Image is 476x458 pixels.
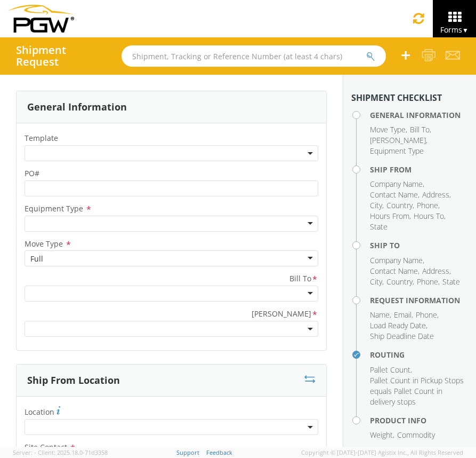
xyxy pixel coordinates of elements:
li: , [417,277,440,287]
a: Feedback [206,448,232,456]
li: , [370,266,419,277]
h4: General Information [370,111,468,119]
span: Name [370,310,390,320]
li: , [410,124,431,135]
li: , [370,430,394,440]
li: , [370,255,424,266]
h3: General Information [27,102,127,113]
span: Country [386,200,413,210]
span: Hours From [370,211,409,221]
span: Hours To [414,211,444,221]
li: , [370,200,384,211]
li: , [422,266,451,277]
li: , [370,310,391,320]
h4: Product Info [370,416,468,424]
strong: Shipment Checklist [351,92,442,104]
li: , [370,135,427,146]
span: ▼ [462,26,469,35]
span: Location [25,407,54,417]
span: Site Contact [25,442,67,452]
span: Commodity [397,430,435,440]
h4: Routing [370,351,468,359]
li: , [394,310,413,320]
h4: Ship From [370,165,468,173]
li: , [386,277,414,287]
span: Phone [417,277,438,287]
input: Shipment, Tracking or Reference Number (at least 4 chars) [122,45,386,67]
span: Client: 2025.18.0-71d3358 [38,448,108,456]
li: , [370,211,411,222]
li: , [370,277,384,287]
span: Move Type [370,124,406,135]
h4: Request Information [370,296,468,304]
li: , [417,200,440,211]
span: Weight [370,430,393,440]
span: Email [394,310,412,320]
span: Address [422,189,449,200]
span: Template [25,133,58,143]
span: Ship Deadline Date [370,331,434,341]
span: State [370,222,388,232]
li: , [386,200,414,211]
span: Address [422,266,449,276]
span: Phone [416,310,437,320]
span: Equipment Type [25,203,83,214]
span: Copyright © [DATE]-[DATE] Agistix Inc., All Rights Reserved [301,448,463,457]
span: Move Type [25,239,63,249]
h4: Shipment Request [16,44,111,68]
li: , [422,189,451,200]
span: City [370,277,382,287]
div: Full [30,254,43,264]
span: Pallet Count in Pickup Stops equals Pallet Count in delivery stops [370,375,464,407]
span: Phone [417,200,438,210]
span: Pallet Count [370,365,410,375]
span: Bill To [289,273,311,286]
li: , [370,365,412,375]
span: PO# [25,168,39,178]
span: Load Ready Date [370,320,426,330]
a: Support [176,448,199,456]
span: Contact Name [370,189,418,200]
li: , [370,189,419,200]
span: Company Name [370,255,423,265]
span: City [370,200,382,210]
h4: Ship To [370,241,468,249]
span: Equipment Type [370,146,424,156]
span: Bill Code [252,309,311,321]
span: State [442,277,460,287]
h3: Ship From Location [27,375,120,386]
span: Server: - [13,448,36,456]
span: [PERSON_NAME] [370,135,426,145]
li: , [414,211,446,222]
span: Company Name [370,179,423,189]
img: pgw-form-logo-1aaa8060b1cc70fad034.png [8,5,74,33]
li: , [370,124,407,135]
li: , [370,320,427,331]
li: , [416,310,439,320]
span: Country [386,277,413,287]
span: Bill To [410,124,430,135]
span: Contact Name [370,266,418,276]
li: , [370,179,424,189]
span: Forms [440,25,469,35]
